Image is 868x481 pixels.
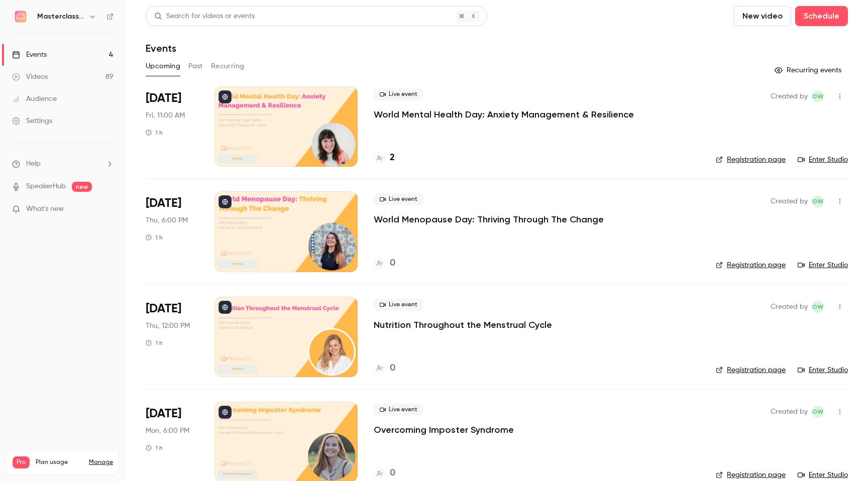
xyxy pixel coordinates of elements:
span: Mon, 6:00 PM [146,426,189,436]
li: help-dropdown-opener [12,159,114,169]
span: OW [812,90,823,102]
span: [DATE] [146,90,181,106]
span: Olivia Wynne [812,406,824,418]
span: Created by [771,406,808,418]
div: 1 h [146,129,163,137]
a: World Mental Health Day: Anxiety Management & Resilience [374,108,634,121]
div: Events [12,50,47,60]
a: Registration page [716,470,786,480]
span: Live event [374,88,423,100]
span: Fri, 11:00 AM [146,110,185,121]
h4: 0 [390,362,395,375]
a: 0 [374,466,395,480]
div: Search for videos or events [154,11,255,22]
span: Thu, 12:00 PM [146,321,190,331]
button: Recurring [211,58,245,74]
button: Past [188,58,203,74]
a: Registration page [716,260,786,270]
span: Olivia Wynne [812,90,824,102]
div: Oct 23 Thu, 12:00 PM (Europe/London) [146,297,198,377]
div: 1 h [146,444,163,452]
span: OW [812,406,823,418]
a: Enter Studio [798,470,848,480]
span: [DATE] [146,301,181,317]
a: World Menopause Day: Thriving Through The Change [374,213,604,225]
span: Live event [374,404,423,416]
span: [DATE] [146,406,181,422]
span: new [72,182,92,192]
button: Upcoming [146,58,180,74]
span: What's new [26,204,64,214]
a: Enter Studio [798,155,848,165]
iframe: Noticeable Trigger [101,205,114,214]
button: New video [734,6,791,26]
h4: 0 [390,466,395,480]
a: 0 [374,257,395,270]
img: Masterclass Channel [13,9,29,25]
span: Live event [374,299,423,311]
a: 0 [374,362,395,375]
button: Recurring events [770,62,848,78]
span: Created by [771,195,808,207]
span: Pro [13,456,30,468]
span: Live event [374,193,423,205]
h6: Masterclass Channel [37,12,84,22]
span: OW [812,301,823,313]
span: Help [26,159,41,169]
div: Videos [12,72,48,82]
span: Thu, 6:00 PM [146,215,188,225]
div: 1 h [146,233,163,242]
div: Oct 10 Fri, 11:00 AM (Europe/London) [146,86,198,167]
div: 1 h [146,339,163,347]
span: Olivia Wynne [812,301,824,313]
div: Oct 16 Thu, 6:00 PM (Europe/London) [146,191,198,272]
span: OW [812,195,823,207]
a: Overcoming Imposter Syndrome [374,424,514,436]
div: Audience [12,94,57,104]
span: [DATE] [146,195,181,211]
h4: 0 [390,257,395,270]
a: Enter Studio [798,365,848,375]
span: Plan usage [36,458,83,466]
a: Enter Studio [798,260,848,270]
a: Registration page [716,365,786,375]
a: Manage [89,458,113,466]
span: Olivia Wynne [812,195,824,207]
h1: Events [146,42,176,54]
a: SpeakerHub [26,181,66,192]
a: 2 [374,151,395,165]
div: Settings [12,116,52,126]
button: Schedule [795,6,848,26]
span: Created by [771,301,808,313]
span: Created by [771,90,808,102]
a: Nutrition Throughout the Menstrual Cycle [374,319,552,331]
a: Registration page [716,155,786,165]
h4: 2 [390,151,395,165]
